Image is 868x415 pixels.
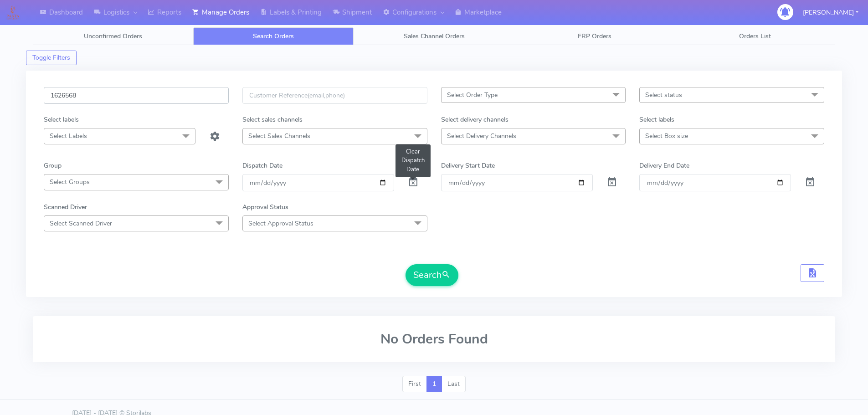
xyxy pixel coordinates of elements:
span: ERP Orders [578,32,611,41]
label: Approval Status [242,202,288,212]
label: Select labels [44,115,79,124]
span: Unconfirmed Orders [84,32,142,41]
span: Select Delivery Channels [447,132,516,140]
input: Customer Reference(email,phone) [242,87,427,104]
ul: Tabs [33,27,835,45]
button: Toggle Filters [26,51,77,65]
label: Dispatch Date [242,161,282,170]
button: [PERSON_NAME] [796,3,865,22]
a: 1 [426,376,442,392]
span: Select Scanned Driver [50,219,112,228]
span: Select status [645,91,682,99]
h2: No Orders Found [44,332,824,347]
label: Select delivery channels [441,115,508,124]
span: Orders List [739,32,771,41]
label: Delivery Start Date [441,161,495,170]
label: Select labels [639,115,674,124]
label: Select sales channels [242,115,303,124]
label: Delivery End Date [639,161,689,170]
span: Select Approval Status [248,219,313,228]
span: Select Order Type [447,91,498,99]
span: Search Orders [253,32,294,41]
input: Order Id [44,87,229,104]
label: Scanned Driver [44,202,87,212]
span: Select Box size [645,132,688,140]
span: Select Groups [50,178,90,186]
span: Sales Channel Orders [404,32,465,41]
span: Select Labels [50,132,87,140]
button: Search [406,264,458,286]
span: Select Sales Channels [248,132,310,140]
label: Group [44,161,62,170]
